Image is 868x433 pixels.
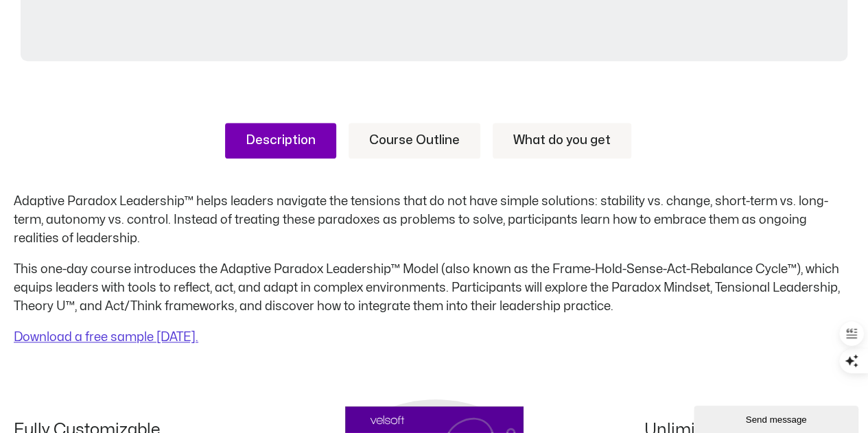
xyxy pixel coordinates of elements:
[14,331,198,343] a: Download a free sample [DATE].
[694,403,861,433] iframe: chat widget
[14,192,854,248] p: Adaptive Paradox Leadership™ helps leaders navigate the tensions that do not have simple solution...
[349,123,480,159] a: Course Outline
[14,260,854,316] p: This one-day course introduces the Adaptive Paradox Leadership™ Model (also known as the Frame-Ho...
[225,123,336,159] a: Description
[493,123,631,159] a: What do you get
